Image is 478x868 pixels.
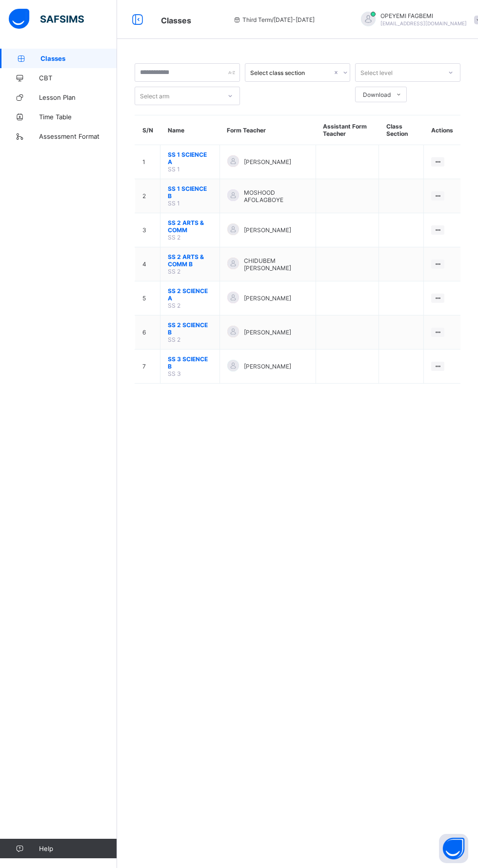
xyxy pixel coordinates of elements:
span: [PERSON_NAME] [244,295,291,302]
span: Lesson Plan [39,93,117,101]
span: Time Table [39,113,117,121]
span: Assessment Format [39,132,117,140]
div: Select class section [250,69,332,76]
td: 7 [135,350,160,384]
span: CBT [39,74,117,82]
th: Actions [424,115,460,145]
img: safsims [9,9,84,29]
span: OPEYEMI FAGBEMI [380,12,467,19]
span: [PERSON_NAME] [244,158,291,166]
span: [PERSON_NAME] [244,329,291,336]
th: Form Teacher [219,115,316,145]
td: 6 [135,315,160,350]
th: Name [160,115,220,145]
span: [PERSON_NAME] [244,226,291,234]
td: 3 [135,213,160,247]
span: Help [39,845,117,852]
span: SS 3 [168,370,181,377]
span: Download [363,91,391,98]
span: SS 2 SCIENCE B [168,321,212,336]
span: SS 2 [168,268,180,275]
span: Classes [40,55,117,62]
span: SS 2 ARTS & COMM [168,219,212,234]
button: Open asap [439,834,468,863]
td: 4 [135,247,160,281]
span: SS 1 SCIENCE B [168,185,212,200]
span: SS 1 [168,200,180,207]
span: SS 3 SCIENCE B [168,355,212,370]
td: 1 [135,145,160,179]
span: MOSHOOD AFOLAGBOYE [244,189,308,203]
span: SS 2 [168,302,180,309]
th: S/N [135,115,160,145]
span: SS 2 ARTS & COMM B [168,253,212,268]
td: 5 [135,281,160,315]
span: SS 2 [168,234,180,241]
div: Select arm [140,87,169,105]
span: SS 2 [168,336,180,343]
span: Classes [161,16,191,25]
span: CHIDUBEM [PERSON_NAME] [244,257,308,272]
span: [PERSON_NAME] [244,363,291,370]
span: SS 1 SCIENCE A [168,151,212,166]
th: Class Section [379,115,424,145]
div: Select level [360,63,393,82]
span: [EMAIL_ADDRESS][DOMAIN_NAME] [380,20,467,26]
span: session/term information [233,16,315,23]
span: SS 1 [168,166,180,173]
td: 2 [135,179,160,213]
th: Assistant Form Teacher [316,115,378,145]
span: SS 2 SCIENCE A [168,287,212,302]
